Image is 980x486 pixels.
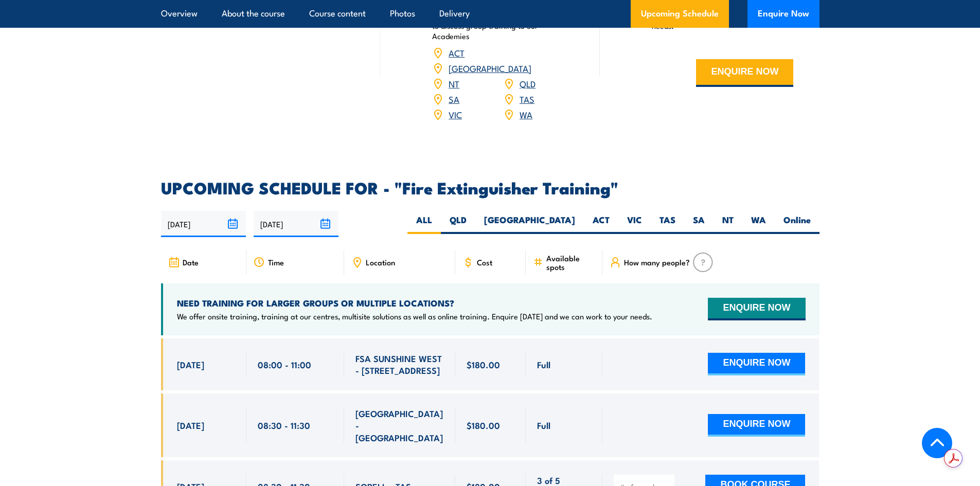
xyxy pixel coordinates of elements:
[520,93,534,105] a: TAS
[684,214,714,234] label: SA
[161,180,819,194] h2: UPCOMING SCHEDULE FOR - "Fire Extinguisher Training"
[449,62,531,74] a: [GEOGRAPHIC_DATA]
[714,214,742,234] label: NT
[268,258,284,266] span: Time
[520,108,532,120] a: WA
[537,358,550,370] span: Full
[708,353,805,375] button: ENQUIRE NOW
[441,214,475,234] label: QLD
[708,298,805,320] button: ENQUIRE NOW
[624,258,690,266] span: How many people?
[355,407,444,443] span: [GEOGRAPHIC_DATA] - [GEOGRAPHIC_DATA]
[449,77,459,89] a: NT
[254,211,338,237] input: To date
[177,358,204,370] span: [DATE]
[742,214,775,234] label: WA
[584,214,618,234] label: ACT
[161,211,246,237] input: From date
[651,214,684,234] label: TAS
[258,358,311,370] span: 08:00 - 11:00
[537,419,550,431] span: Full
[618,214,651,234] label: VIC
[477,258,492,266] span: Cost
[355,352,444,376] span: FSA SUNSHINE WEST - [STREET_ADDRESS]
[696,59,793,87] button: ENQUIRE NOW
[183,258,199,266] span: Date
[520,77,536,89] a: QLD
[449,46,465,59] a: ACT
[177,297,652,309] h4: NEED TRAINING FOR LARGER GROUPS OR MULTIPLE LOCATIONS?
[708,414,805,437] button: ENQUIRE NOW
[258,419,310,431] span: 08:30 - 11:30
[449,93,459,105] a: SA
[775,214,819,234] label: Online
[177,311,652,321] p: We offer onsite training, training at our centres, multisite solutions as well as online training...
[467,419,500,431] span: $180.00
[407,214,441,234] label: ALL
[366,258,395,266] span: Location
[475,214,584,234] label: [GEOGRAPHIC_DATA]
[546,254,595,271] span: Available spots
[467,358,500,370] span: $180.00
[449,108,462,120] a: VIC
[177,419,204,431] span: [DATE]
